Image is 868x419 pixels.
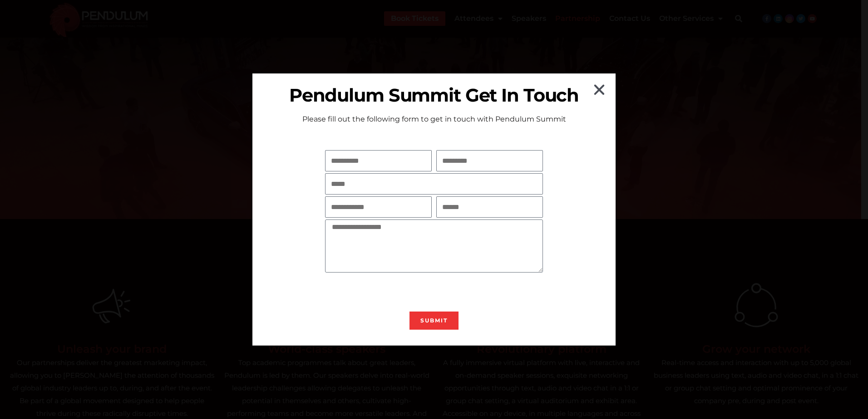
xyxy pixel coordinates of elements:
iframe: reCAPTCHA [325,274,463,310]
p: Please fill out the following form to get in touch with Pendulum Summit [252,114,616,124]
button: Submit [409,312,459,330]
a: Close [592,83,607,97]
h2: Pendulum Summit Get In Touch [252,85,616,105]
span: Submit [420,318,448,323]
